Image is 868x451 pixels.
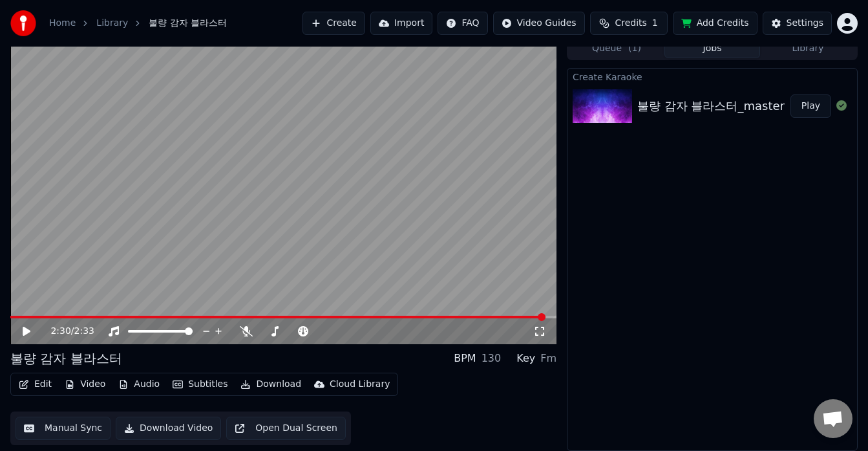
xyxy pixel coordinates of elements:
[787,17,823,30] div: Settings
[50,325,81,338] div: /
[50,325,70,338] span: 2:30
[790,94,831,118] button: Play
[49,17,76,30] a: Home
[16,417,111,440] button: Manual Sync
[637,97,785,115] div: 불량 감자 블라스터_master
[438,12,487,35] button: FAQ
[226,417,346,440] button: Open Dual Screen
[652,17,658,30] span: 1
[10,349,122,368] div: 불량 감자 블라스터
[330,378,390,391] div: Cloud Library
[615,17,646,30] span: Credits
[49,17,227,30] nav: breadcrumb
[814,399,852,438] div: 채팅 열기
[370,12,432,35] button: Import
[116,417,221,440] button: Download Video
[664,39,760,58] button: Jobs
[482,351,502,366] div: 130
[96,17,128,30] a: Library
[10,10,36,36] img: youka
[763,12,832,35] button: Settings
[760,39,856,58] button: Library
[167,375,233,393] button: Subtitles
[590,12,668,35] button: Credits1
[235,375,306,393] button: Download
[454,351,476,366] div: BPM
[302,12,365,35] button: Create
[569,39,664,58] button: Queue
[74,325,94,338] span: 2:33
[567,69,857,84] div: Create Karaoke
[628,42,641,55] span: ( 1 )
[493,12,585,35] button: Video Guides
[14,375,57,393] button: Edit
[113,375,165,393] button: Audio
[673,12,757,35] button: Add Credits
[59,375,111,393] button: Video
[149,17,227,30] span: 불량 감자 블라스터
[516,351,535,366] div: Key
[540,351,556,366] div: Fm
